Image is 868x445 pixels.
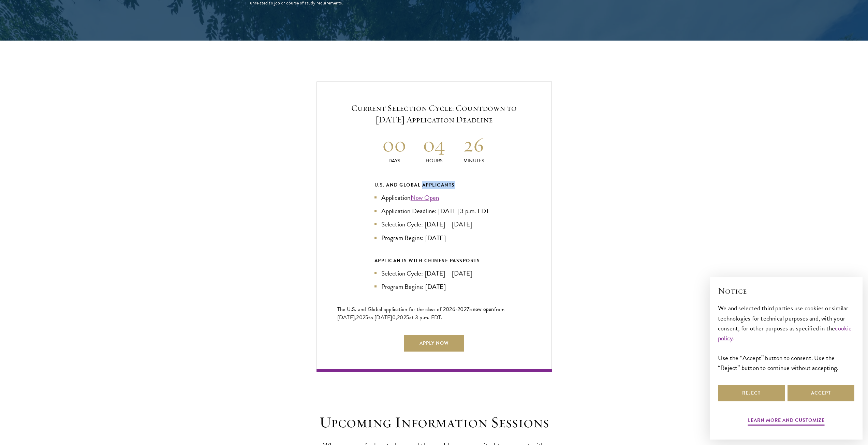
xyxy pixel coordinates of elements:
[454,132,494,157] h2: 26
[467,305,469,313] span: 7
[374,219,494,229] li: Selection Cycle: [DATE] – [DATE]
[414,157,454,164] p: Hours
[452,305,455,313] span: 6
[374,282,494,292] li: Program Begins: [DATE]
[455,305,467,313] span: -202
[337,305,505,322] span: from [DATE],
[414,132,454,157] h2: 04
[718,323,852,343] a: cookie policy
[374,157,414,164] p: Days
[356,313,365,322] span: 202
[365,313,368,322] span: 5
[374,132,414,157] h2: 00
[406,313,409,322] span: 5
[374,206,494,216] li: Application Deadline: [DATE] 3 p.m. EDT
[454,157,494,164] p: Minutes
[469,305,473,313] span: is
[374,268,494,278] li: Selection Cycle: [DATE] – [DATE]
[337,305,452,313] span: The U.S. and Global application for the class of 202
[411,193,439,203] a: Now Open
[718,385,785,401] button: Reject
[404,335,464,352] a: Apply Now
[368,313,392,322] span: to [DATE]
[337,102,531,125] h5: Current Selection Cycle: Countdown to [DATE] Application Deadline
[396,313,397,322] span: ,
[788,385,854,401] button: Accept
[374,233,494,243] li: Program Begins: [DATE]
[718,303,854,372] div: We and selected third parties use cookies or similar technologies for technical purposes and, wit...
[374,193,494,203] li: Application
[718,285,854,297] h2: Notice
[409,313,443,322] span: at 3 p.m. EDT.
[397,313,406,322] span: 202
[392,313,396,322] span: 0
[374,256,494,265] div: APPLICANTS WITH CHINESE PASSPORTS
[374,181,494,189] div: U.S. and Global Applicants
[748,416,825,427] button: Learn more and customize
[317,413,552,432] h2: Upcoming Information Sessions
[473,305,494,313] span: now open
